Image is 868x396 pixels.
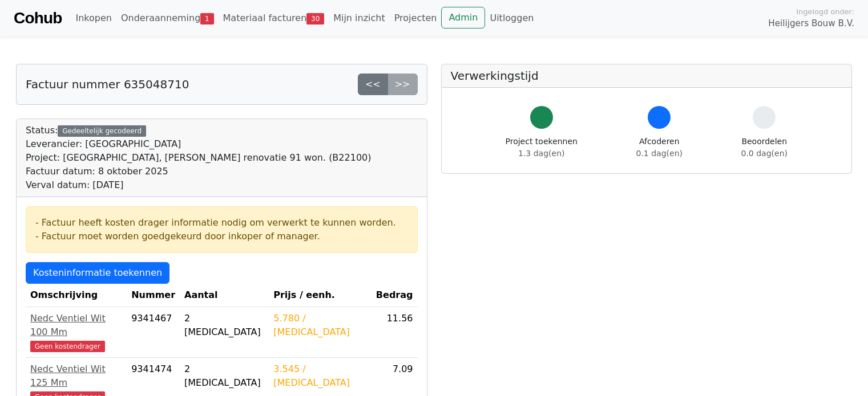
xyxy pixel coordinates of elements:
td: 9341467 [127,307,180,358]
th: Prijs / eenh. [269,284,372,307]
span: 0.0 dag(en) [741,149,788,158]
div: 5.780 / [MEDICAL_DATA] [273,312,367,339]
th: Omschrijving [26,284,127,307]
a: Projecten [390,7,442,30]
th: Bedrag [372,284,418,307]
td: 11.56 [372,307,418,358]
span: Ingelogd onder: [796,6,854,17]
h5: Verwerkingstijd [451,69,843,83]
div: Leverancier: [GEOGRAPHIC_DATA] [26,137,371,151]
a: Materiaal facturen30 [219,7,329,30]
div: - Factuur moet worden goedgekeurd door inkoper of manager. [35,230,408,243]
span: 1.3 dag(en) [518,149,564,158]
div: Project: [GEOGRAPHIC_DATA], [PERSON_NAME] renovatie 91 won. (B22100) [26,151,371,165]
div: - Factuur heeft kosten drager informatie nodig om verwerkt te kunnen worden. [35,216,408,230]
th: Aantal [180,284,269,307]
div: Gedeeltelijk gecodeerd [58,125,146,137]
a: Nedc Ventiel Wit 100 MmGeen kostendrager [30,312,122,353]
a: << [358,74,388,95]
span: Geen kostendrager [30,341,105,352]
div: Beoordelen [741,136,788,160]
h5: Factuur nummer 635048710 [26,77,189,91]
span: 30 [306,13,324,25]
div: Nedc Ventiel Wit 100 Mm [30,312,122,339]
div: Nedc Ventiel Wit 125 Mm [30,362,122,390]
div: 2 [MEDICAL_DATA] [184,362,264,390]
div: Factuur datum: 8 oktober 2025 [26,165,371,178]
a: Uitloggen [485,7,538,30]
div: 2 [MEDICAL_DATA] [184,312,264,339]
a: Kosteninformatie toekennen [26,262,169,284]
a: Onderaanneming1 [116,7,219,30]
a: Admin [441,7,485,28]
span: 0.1 dag(en) [636,149,683,158]
span: 1 [200,13,213,25]
div: Project toekennen [506,136,578,160]
div: 3.545 / [MEDICAL_DATA] [273,362,367,390]
a: Mijn inzicht [329,7,390,30]
div: Afcoderen [636,136,683,160]
a: Inkopen [71,7,116,30]
span: Heilijgers Bouw B.V. [768,17,854,30]
div: Status: [26,124,371,192]
a: Cohub [14,5,62,32]
div: Verval datum: [DATE] [26,178,371,192]
th: Nummer [127,284,180,307]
